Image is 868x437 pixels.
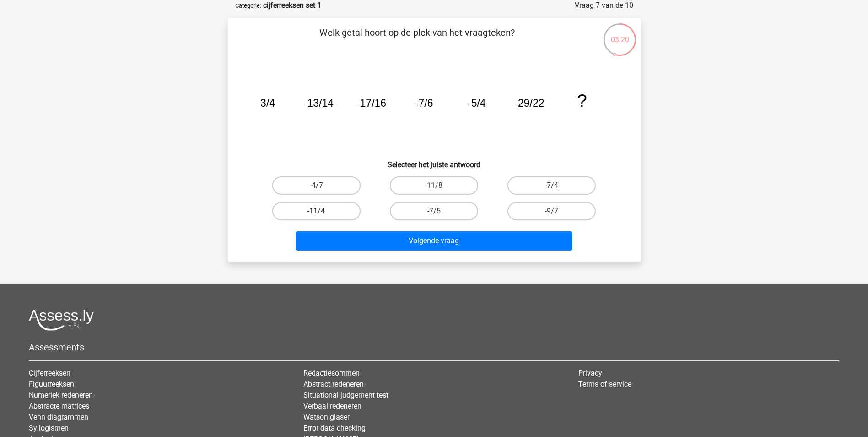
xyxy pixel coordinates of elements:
[578,369,602,377] a: Privacy
[303,413,350,421] a: Watson glaser
[29,380,74,388] a: Figuurreeksen
[272,176,361,195] label: -4/7
[296,231,572,251] button: Volgende vraag
[243,153,626,169] h6: Selecteer het juiste antwoord
[467,97,485,109] tspan: -5/4
[303,424,366,432] a: Error data checking
[29,424,69,432] a: Syllogismen
[390,202,478,220] label: -7/5
[29,309,94,331] img: Assessly logo
[303,97,333,109] tspan: -13/14
[577,91,587,110] tspan: ?
[578,380,631,388] a: Terms of service
[303,402,361,410] a: Verbaal redeneren
[415,97,433,109] tspan: -7/6
[603,22,637,45] div: 03:20
[356,97,386,109] tspan: -17/16
[272,202,361,220] label: -11/4
[303,369,360,377] a: Redactiesommen
[390,176,478,195] label: -11/8
[303,391,388,399] a: Situational judgement test
[243,26,592,53] p: Welk getal hoort op de plek van het vraagteken?
[29,402,89,410] a: Abstracte matrices
[29,342,839,353] h5: Assessments
[29,369,70,377] a: Cijferreeksen
[29,413,88,421] a: Venn diagrammen
[514,97,544,109] tspan: -29/22
[235,2,261,9] small: Categorie:
[507,176,596,195] label: -7/4
[29,391,93,399] a: Numeriek redeneren
[257,97,275,109] tspan: -3/4
[507,202,596,220] label: -9/7
[263,1,321,10] strong: cijferreeksen set 1
[303,380,364,388] a: Abstract redeneren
